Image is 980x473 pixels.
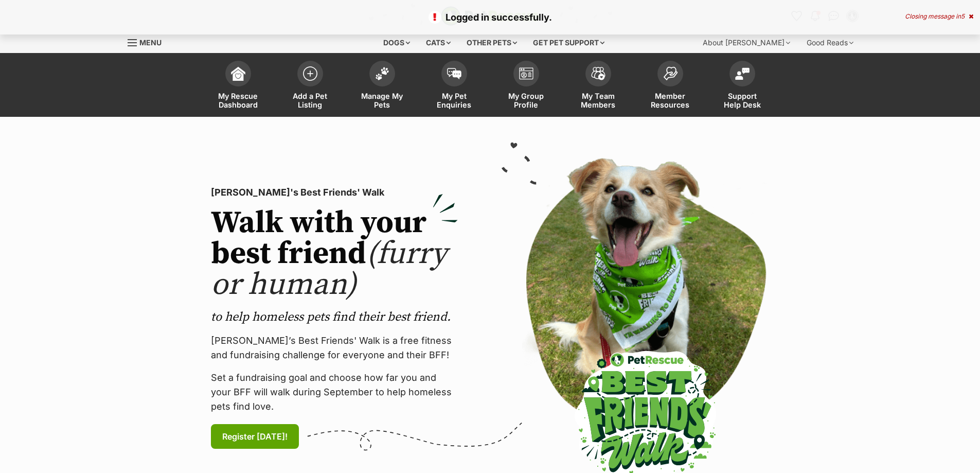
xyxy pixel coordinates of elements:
[274,56,346,117] a: Add a Pet Listing
[375,67,389,80] img: manage-my-pets-icon-02211641906a0b7f246fdf0571729dbe1e7629f14944591b6c1af311fb30b64b.svg
[346,56,418,117] a: Manage My Pets
[503,92,549,109] span: My Group Profile
[799,32,861,53] div: Good Reads
[222,430,288,443] span: Register [DATE]!
[706,56,778,117] a: Support Help Desk
[431,92,477,109] span: My Pet Enquiries
[211,334,458,362] p: [PERSON_NAME]’s Best Friends' Walk is a free fitness and fundraising challenge for everyone and t...
[419,32,458,53] div: Cats
[211,185,458,200] p: [PERSON_NAME]'s Best Friends' Walk
[562,56,634,117] a: My Team Members
[211,371,458,414] p: Set a fundraising goal and choose how far you and your BFF will walk during September to help hom...
[231,66,245,81] img: dashboard-icon-eb2f2d2d3e046f16d808141f083e7271f6b2e854fb5c12c21221c1fb7104beca.svg
[211,235,447,304] span: (furry or human)
[215,92,261,109] span: My Rescue Dashboard
[459,32,524,53] div: Other pets
[211,208,458,301] h2: Walk with your best friend
[591,67,605,80] img: team-members-icon-5396bd8760b3fe7c0b43da4ab00e1e3bb1a5d9ba89233759b79545d2d3fc5d0d.svg
[647,92,693,109] span: Member Resources
[128,32,169,51] a: Menu
[211,424,299,449] a: Register [DATE]!
[376,32,417,53] div: Dogs
[634,56,706,117] a: Member Resources
[202,56,274,117] a: My Rescue Dashboard
[519,67,533,80] img: group-profile-icon-3fa3cf56718a62981997c0bc7e787c4b2cf8bcc04b72c1350f741eb67cf2f40e.svg
[696,32,797,53] div: About [PERSON_NAME]
[359,92,405,109] span: Manage My Pets
[735,67,750,80] img: help-desk-icon-fdf02630f3aa405de69fd3d07c3f3aa587a6932b1a1747fa1d2bba05be0121f9.svg
[447,68,461,79] img: pet-enquiries-icon-7e3ad2cf08bfb03b45e93fb7055b45f3efa6380592205ae92323e6603595dc1f.svg
[211,309,458,325] p: to help homeless pets find their best friend.
[287,92,333,109] span: Add a Pet Listing
[418,56,490,117] a: My Pet Enquiries
[575,92,621,109] span: My Team Members
[526,32,612,53] div: Get pet support
[139,38,162,47] span: Menu
[663,66,678,80] img: member-resources-icon-8e73f808a243e03378d46382f2149f9095a855e16c252ad45f914b54edf8863c.svg
[719,92,765,109] span: Support Help Desk
[490,56,562,117] a: My Group Profile
[303,66,317,81] img: add-pet-listing-icon-0afa8454b4691262ce3f59096e99ab1cd57d4a30225e0717b998d2c9b9846f56.svg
